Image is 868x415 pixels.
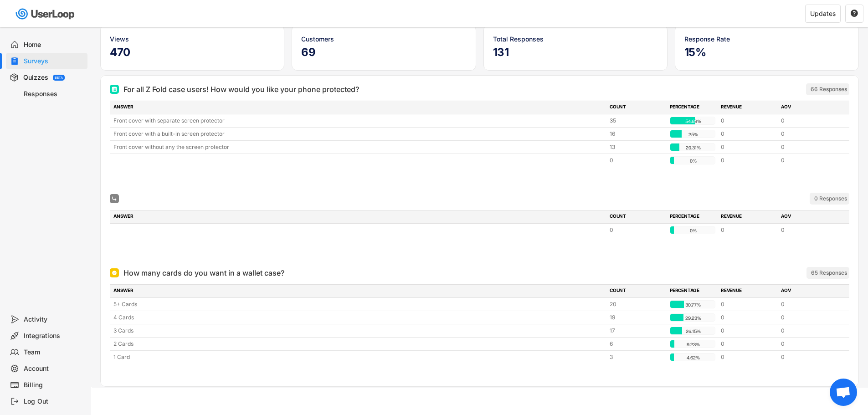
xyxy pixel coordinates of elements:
[672,327,714,335] div: 26.15%
[781,300,836,308] div: 0
[610,226,664,234] div: 0
[781,226,836,234] div: 0
[672,301,714,309] div: 30.77%
[55,76,63,79] div: BETA
[781,340,836,348] div: 0
[721,327,776,335] div: 0
[672,354,714,362] div: 4.62%
[672,314,714,322] div: 29.23%
[781,143,836,151] div: 0
[851,9,858,17] text: 
[610,340,664,348] div: 6
[610,287,664,295] div: COUNT
[811,269,847,277] div: 65 Responses
[113,353,604,361] div: 1 Card
[781,213,836,221] div: AOV
[24,41,84,49] div: Home
[24,397,84,406] div: Log Out
[781,103,836,112] div: AOV
[113,213,604,221] div: ANSWER
[112,196,117,201] img: Multi Select
[672,130,714,138] div: 25%
[610,353,664,361] div: 3
[301,46,466,59] h5: 69
[610,117,664,125] div: 35
[670,213,715,221] div: PERCENTAGE
[721,313,776,322] div: 0
[721,117,776,125] div: 0
[721,103,776,112] div: REVENUE
[110,46,275,59] h5: 470
[721,287,776,295] div: REVENUE
[610,300,664,308] div: 20
[610,313,664,322] div: 19
[24,364,84,373] div: Account
[14,5,78,23] img: userloop-logo-01.svg
[781,156,836,164] div: 0
[24,381,84,389] div: Billing
[781,117,836,125] div: 0
[672,143,714,152] div: 20.31%
[672,157,714,165] div: 0%
[493,46,658,59] h5: 131
[811,86,847,93] div: 66 Responses
[781,313,836,322] div: 0
[830,379,857,406] div: Open chat
[781,353,836,361] div: 0
[113,103,604,112] div: ANSWER
[123,84,359,95] div: For all Z Fold case users! How would you like your phone protected?
[24,57,84,66] div: Surveys
[721,143,776,151] div: 0
[123,267,284,278] div: How many cards do you want in a wallet case?
[721,130,776,138] div: 0
[610,143,664,151] div: 13
[24,348,84,357] div: Team
[24,332,84,340] div: Integrations
[113,143,604,151] div: Front cover without any the screen protector
[810,10,836,17] div: Updates
[301,34,466,44] div: Customers
[721,353,776,361] div: 0
[113,130,604,138] div: Front cover with a built-in screen protector
[113,340,604,348] div: 2 Cards
[672,117,714,125] div: 54.69%
[112,270,117,276] img: Single Select
[110,34,275,44] div: Views
[113,300,604,308] div: 5+ Cards
[781,130,836,138] div: 0
[850,10,858,18] button: 
[781,327,836,335] div: 0
[721,300,776,308] div: 0
[24,315,84,324] div: Activity
[610,103,664,112] div: COUNT
[684,46,849,59] h5: 15%
[684,34,849,44] div: Response Rate
[814,195,847,202] div: 0 Responses
[113,287,604,295] div: ANSWER
[113,327,604,335] div: 3 Cards
[670,103,715,112] div: PERCENTAGE
[610,130,664,138] div: 16
[670,287,715,295] div: PERCENTAGE
[721,226,776,234] div: 0
[721,213,776,221] div: REVENUE
[721,340,776,348] div: 0
[721,156,776,164] div: 0
[610,156,664,164] div: 0
[781,287,836,295] div: AOV
[23,73,48,82] div: Quizzes
[672,340,714,348] div: 9.23%
[113,313,604,322] div: 4 Cards
[610,213,664,221] div: COUNT
[672,226,714,235] div: 0%
[610,327,664,335] div: 17
[493,34,658,44] div: Total Responses
[113,117,604,125] div: Front cover with separate screen protector
[24,90,84,98] div: Responses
